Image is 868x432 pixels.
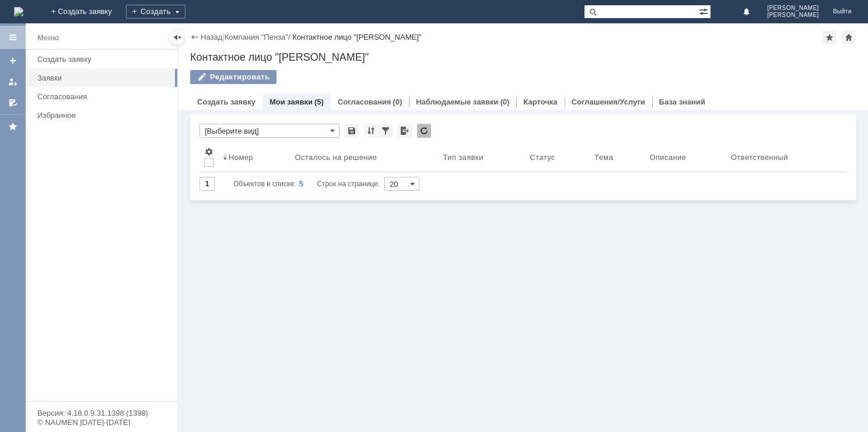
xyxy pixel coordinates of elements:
[3,93,22,112] a: Мои согласования
[197,97,256,106] a: Создать заявку
[379,124,393,138] div: Фильтрация...
[530,153,555,162] div: Статус
[218,142,290,172] th: Номер
[590,142,645,172] th: Тема
[295,153,377,162] div: Осталось на решение
[37,55,170,64] div: Создать заявку
[33,69,175,87] a: Заявки
[201,33,222,41] a: Назад
[594,153,613,162] div: Тема
[417,124,431,138] div: Обновлять список
[649,153,686,162] div: Описание
[37,31,59,45] div: Меню
[842,30,856,44] div: Сделать домашней страницей
[204,147,213,156] span: Настройки
[190,51,856,63] div: Контактное лицо "[PERSON_NAME]"
[37,419,166,426] div: © NAUMEN [DATE]-[DATE]
[292,33,421,41] div: Контактное лицо "[PERSON_NAME]"
[364,124,378,138] div: Сортировка...
[767,12,819,19] span: [PERSON_NAME]
[731,153,788,162] div: Ответственный
[314,97,324,106] div: (5)
[14,7,23,16] a: Перейти на домашнюю страницу
[523,97,557,106] a: Карточка
[438,142,525,172] th: Тип заявки
[225,33,288,41] a: Компания "Пенза"
[393,97,402,106] div: (0)
[822,30,836,44] div: Добавить в избранное
[443,153,483,162] div: Тип заявки
[767,5,819,12] span: [PERSON_NAME]
[398,124,412,138] div: Экспорт списка
[338,97,391,106] a: Согласования
[33,50,175,68] a: Создать заявку
[37,92,170,101] div: Согласования
[345,124,359,138] div: Сохранить вид
[3,51,22,70] a: Создать заявку
[170,30,184,44] div: Скрыть меню
[37,111,157,120] div: Избранное
[37,74,170,82] div: Заявки
[525,142,590,172] th: Статус
[225,33,293,41] div: /
[229,153,253,162] div: Номер
[299,177,303,191] div: 5
[726,142,838,172] th: Ответственный
[416,97,498,106] a: Наблюдаемые заявки
[233,177,380,191] i: Строк на странице:
[126,5,185,19] div: Создать
[699,5,710,16] span: Расширенный поиск
[37,409,166,417] div: Версия: 4.18.0.9.31.1398 (1398)
[222,32,224,41] div: |
[33,88,175,106] a: Согласования
[3,72,22,91] a: Мои заявки
[14,7,23,16] img: logo
[290,142,438,172] th: Осталось на решение
[500,97,509,106] div: (0)
[572,97,645,106] a: Соглашения/Услуги
[659,97,705,106] a: База знаний
[269,97,313,106] a: Мои заявки
[233,180,296,188] span: Объектов в списке:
